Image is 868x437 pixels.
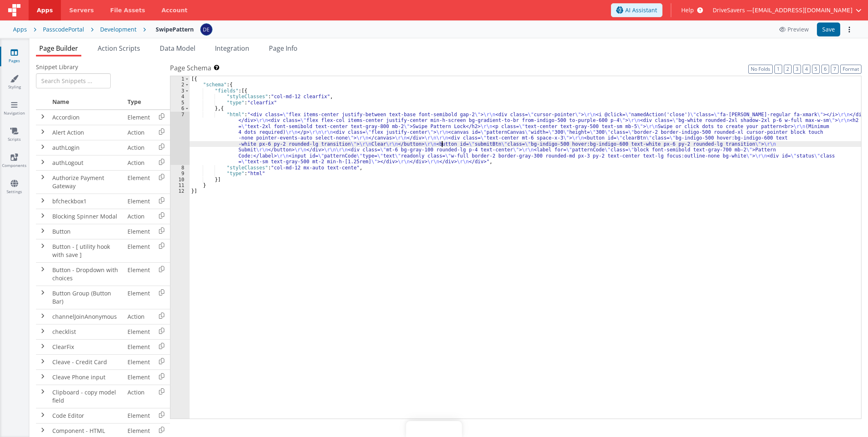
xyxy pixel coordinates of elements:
div: 4 [170,94,190,99]
td: Element [124,408,153,423]
span: File Assets [110,6,145,14]
span: Action Scripts [98,44,140,53]
span: DriveSavers — [713,6,752,14]
div: 1 [170,76,190,82]
span: AI Assistant [625,6,657,14]
td: Element [124,286,153,309]
div: Development [100,25,136,34]
td: Button - [ utility hook with save ] [49,239,124,262]
td: Element [124,324,153,339]
td: Action [124,140,153,155]
div: 11 [170,182,190,188]
td: Element [124,224,153,239]
td: Code Editor [49,408,124,423]
td: authLogout [49,155,124,170]
td: Element [124,170,153,194]
input: Search Snippets ... [36,73,111,88]
td: Element [124,262,153,286]
div: 7 [170,112,190,165]
td: Element [124,369,153,385]
td: ClearFix [49,339,124,354]
div: 8 [170,165,190,171]
button: AI Assistant [611,3,662,17]
h4: SwipePattern [156,26,194,32]
span: Snippet Library [36,63,78,71]
button: 5 [812,65,820,74]
div: Apps [13,25,27,34]
div: 5 [170,100,190,106]
td: Cleave - Credit Card [49,354,124,369]
button: 3 [793,65,801,74]
td: Cleave Phone input [49,369,124,385]
span: Page Schema [170,63,211,73]
td: Button Group (Button Bar) [49,286,124,309]
div: 3 [170,88,190,94]
div: 10 [170,177,190,182]
td: Clipboard - copy model field [49,385,124,408]
div: 6 [170,106,190,111]
span: Page Builder [39,44,78,53]
button: 2 [784,65,792,74]
td: Authorize Payment Gateway [49,170,124,194]
span: Page Info [269,44,298,53]
td: Element [124,110,153,125]
div: 12 [170,188,190,194]
button: 6 [821,65,829,74]
button: 7 [831,65,839,74]
div: PasscodePortal [43,25,84,34]
button: Save [817,23,840,36]
td: channelJoinAnonymous [49,309,124,324]
button: 1 [774,65,782,74]
td: Element [124,339,153,354]
td: Element [124,239,153,262]
td: Action [124,125,153,140]
td: Button [49,224,124,239]
td: Action [124,209,153,224]
span: Data Model [160,44,195,53]
td: bfcheckbox1 [49,194,124,209]
span: Apps [37,6,53,14]
td: Element [124,194,153,209]
td: Button - Dropdown with choices [49,262,124,286]
div: 9 [170,171,190,176]
span: [EMAIL_ADDRESS][DOMAIN_NAME] [752,6,852,14]
td: Action [124,155,153,170]
img: c1374c675423fc74691aaade354d0b4b [201,24,212,35]
td: Action [124,385,153,408]
div: 2 [170,82,190,88]
td: Accordion [49,110,124,125]
td: Action [124,309,153,324]
span: Integration [215,44,249,53]
button: Preview [774,23,814,36]
td: Alert Action [49,125,124,140]
span: Help [681,6,694,14]
td: Blocking Spinner Modal [49,209,124,224]
span: Type [128,98,141,106]
td: Element [124,354,153,369]
td: authLogin [49,140,124,155]
button: Options [843,24,855,35]
span: Name [52,98,69,106]
button: No Folds [748,65,773,74]
td: checklist [49,324,124,339]
button: 4 [803,65,810,74]
button: Format [840,65,861,74]
span: Servers [69,6,94,14]
button: DriveSavers — [EMAIL_ADDRESS][DOMAIN_NAME] [713,6,861,14]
